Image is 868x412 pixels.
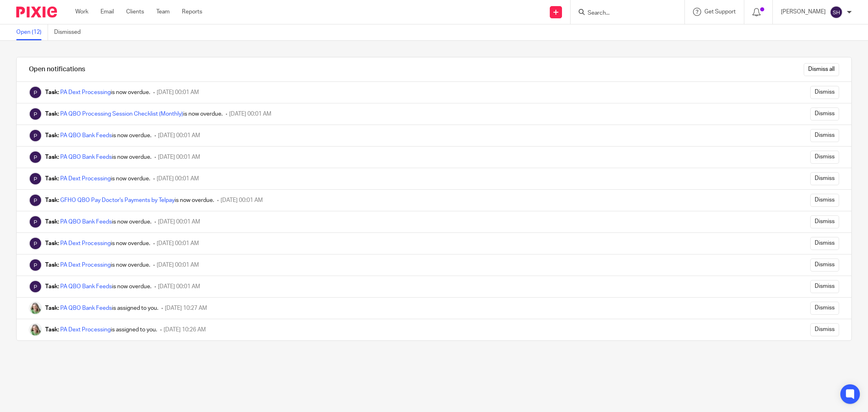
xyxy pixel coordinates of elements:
[45,110,223,118] div: is now overdue.
[221,197,263,203] span: [DATE] 00:01 AM
[29,129,42,142] img: Pixie
[158,284,200,289] span: [DATE] 00:01 AM
[29,107,42,121] img: Pixie
[45,261,150,269] div: is now overdue.
[29,151,42,164] img: Pixie
[29,215,42,228] img: Pixie
[29,65,85,74] h1: Open notifications
[810,129,839,142] input: Dismiss
[45,154,59,160] b: Task:
[158,154,200,160] span: [DATE] 00:01 AM
[29,237,42,250] img: Pixie
[45,175,150,183] div: is now overdue.
[810,237,839,250] input: Dismiss
[810,107,839,121] input: Dismiss
[45,304,158,312] div: is assigned to you.
[29,172,42,185] img: Pixie
[810,172,839,185] input: Dismiss
[54,24,87,40] a: Dismissed
[810,151,839,164] input: Dismiss
[157,241,199,246] span: [DATE] 00:01 AM
[810,323,839,336] input: Dismiss
[704,9,736,15] span: Get Support
[157,262,199,268] span: [DATE] 00:01 AM
[810,259,839,272] input: Dismiss
[60,133,112,138] a: PA QBO Bank Feeds
[60,176,111,182] a: PA Dext Processing
[29,86,42,99] img: Pixie
[165,305,207,311] span: [DATE] 10:27 AM
[16,24,48,40] a: Open (12)
[45,327,59,333] b: Task:
[810,302,839,315] input: Dismiss
[156,8,170,16] a: Team
[45,326,157,334] div: is assigned to you.
[60,262,111,268] a: PA Dext Processing
[45,284,59,289] b: Task:
[804,63,839,76] input: Dismiss all
[60,327,111,333] a: PA Dext Processing
[60,284,112,289] a: PA QBO Bank Feeds
[60,241,111,246] a: PA Dext Processing
[182,8,202,16] a: Reports
[45,239,150,248] div: is now overdue.
[60,90,111,95] a: PA Dext Processing
[45,241,59,246] b: Task:
[229,111,271,117] span: [DATE] 00:01 AM
[810,86,839,99] input: Dismiss
[126,8,144,16] a: Clients
[45,196,214,204] div: is now overdue.
[45,133,59,138] b: Task:
[45,197,59,203] b: Task:
[158,133,200,138] span: [DATE] 00:01 AM
[101,8,114,16] a: Email
[810,215,839,228] input: Dismiss
[164,327,206,333] span: [DATE] 10:26 AM
[45,176,59,182] b: Task:
[587,10,660,17] input: Search
[29,302,42,315] img: Katryna Coltess
[45,111,59,117] b: Task:
[45,131,151,140] div: is now overdue.
[60,197,175,203] a: GFHO QBO Pay Doctor's Payments by Telpay
[60,305,112,311] a: PA QBO Bank Feeds
[45,218,151,226] div: is now overdue.
[45,153,151,161] div: is now overdue.
[158,219,200,225] span: [DATE] 00:01 AM
[810,194,839,207] input: Dismiss
[810,280,839,293] input: Dismiss
[29,194,42,207] img: Pixie
[830,6,843,19] img: svg%3E
[45,219,59,225] b: Task:
[45,262,59,268] b: Task:
[45,283,151,291] div: is now overdue.
[29,280,42,293] img: Pixie
[29,323,42,336] img: Katryna Coltess
[60,219,112,225] a: PA QBO Bank Feeds
[157,176,199,182] span: [DATE] 00:01 AM
[45,305,59,311] b: Task:
[60,111,183,117] a: PA QBO Processing Session Checklist (Monthly)
[16,7,57,18] img: Pixie
[60,154,112,160] a: PA QBO Bank Feeds
[75,8,88,16] a: Work
[781,8,826,16] p: [PERSON_NAME]
[29,259,42,272] img: Pixie
[157,90,199,95] span: [DATE] 00:01 AM
[45,90,59,95] b: Task:
[45,88,150,96] div: is now overdue.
